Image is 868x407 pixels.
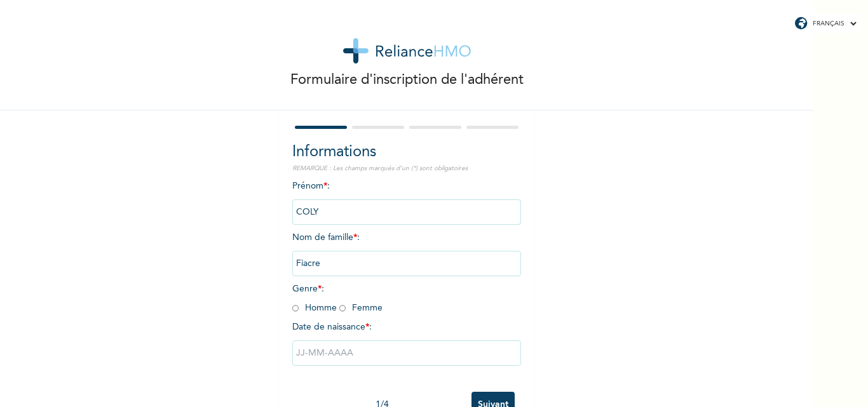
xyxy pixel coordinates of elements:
[292,284,318,293] font: Genre
[352,304,383,312] font: Femme
[292,251,521,276] input: Entrez votre nom de famille
[292,199,521,225] input: Entrez votre prénom
[322,284,324,293] font: :
[292,233,353,242] font: Nom de famille
[327,182,330,190] font: :
[369,323,372,331] font: :
[292,323,365,331] font: Date de naissance
[357,233,360,242] font: :
[290,73,524,87] font: Formulaire d'inscription de l'adhérent
[292,145,376,160] font: Informations
[292,340,521,366] input: JJ-MM-AAAA
[292,182,323,190] font: Prénom
[292,165,468,171] font: REMARQUE : Les champs marqués d'un (*) sont obligatoires
[343,38,471,63] img: logo
[305,304,337,312] font: Homme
